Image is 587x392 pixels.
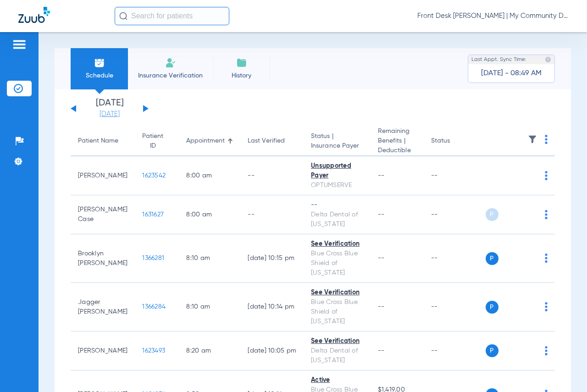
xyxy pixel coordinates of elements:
iframe: Chat Widget [541,348,587,392]
div: Appointment [186,136,233,146]
img: hamburger-icon [12,39,27,50]
span: P [486,208,498,221]
img: Schedule [94,57,105,68]
span: -- [378,348,385,354]
span: 1631627 [142,211,164,218]
div: See Verification [311,288,363,298]
th: Remaining Benefits | [371,127,424,156]
th: Status [424,127,486,156]
span: -- [378,255,385,261]
span: Schedule [78,71,121,80]
img: group-dot-blue.svg [545,302,548,311]
td: -- [240,195,304,234]
div: See Verification [311,239,363,249]
td: -- [424,331,486,370]
td: 8:00 AM [179,156,240,195]
img: x.svg [524,210,533,219]
div: Blue Cross Blue Shield of [US_STATE] [311,298,363,326]
span: P [486,344,498,357]
img: History [236,57,247,68]
span: [DATE] - 08:49 AM [481,69,542,78]
img: Zuub Logo [18,7,50,23]
img: group-dot-blue.svg [545,135,548,144]
div: Active [311,375,363,385]
td: 8:20 AM [179,331,240,370]
td: Brooklyn [PERSON_NAME] [71,234,135,283]
th: Status | [304,127,371,156]
img: group-dot-blue.svg [545,254,548,263]
div: Appointment [186,136,225,146]
span: P [486,301,498,314]
div: Delta Dental of [US_STATE] [311,210,363,229]
div: See Verification [311,337,363,346]
td: [PERSON_NAME] [71,156,135,195]
span: -- [378,304,385,310]
div: Patient ID [142,132,163,151]
td: -- [240,156,304,195]
td: [PERSON_NAME] Case [71,195,135,234]
td: 8:10 AM [179,283,240,331]
input: Search for patients [115,7,229,25]
img: last sync help info [545,56,551,63]
img: Manual Insurance Verification [165,57,176,68]
td: -- [424,156,486,195]
td: Jagger [PERSON_NAME] [71,283,135,331]
div: Unsupported Payer [311,161,363,181]
td: [DATE] 10:15 PM [240,234,304,283]
div: Last Verified [248,136,296,146]
span: Insurance Payer [311,141,363,151]
td: [DATE] 10:05 PM [240,331,304,370]
div: Patient Name [78,136,118,146]
img: group-dot-blue.svg [545,210,548,219]
span: 1366281 [142,255,164,261]
td: [DATE] 10:14 PM [240,283,304,331]
span: Deductible [378,146,416,155]
img: x.svg [524,302,533,311]
span: Front Desk [PERSON_NAME] | My Community Dental Centers [417,11,569,21]
div: Last Verified [248,136,285,146]
td: 8:10 AM [179,234,240,283]
td: -- [424,234,486,283]
img: x.svg [524,171,533,180]
span: 1623542 [142,172,166,179]
img: x.svg [524,346,533,355]
div: OPTUMSERVE [311,181,363,190]
span: Insurance Verification [135,71,206,80]
span: Last Appt. Sync Time: [471,55,526,64]
span: 1366284 [142,304,166,310]
div: Patient Name [78,136,127,146]
img: group-dot-blue.svg [545,346,548,355]
span: P [486,252,498,265]
td: -- [424,195,486,234]
div: Blue Cross Blue Shield of [US_STATE] [311,249,363,278]
img: Search Icon [119,12,127,20]
a: [DATE] [82,110,137,119]
span: -- [378,211,385,218]
td: -- [424,283,486,331]
img: filter.svg [528,135,537,144]
img: group-dot-blue.svg [545,171,548,180]
div: Delta Dental of [US_STATE] [311,346,363,365]
div: Patient ID [142,132,172,151]
td: 8:00 AM [179,195,240,234]
div: -- [311,200,363,210]
span: 1623493 [142,348,165,354]
li: [DATE] [82,99,137,119]
span: History [220,71,263,80]
td: [PERSON_NAME] [71,331,135,370]
img: x.svg [524,254,533,263]
span: -- [378,172,385,179]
